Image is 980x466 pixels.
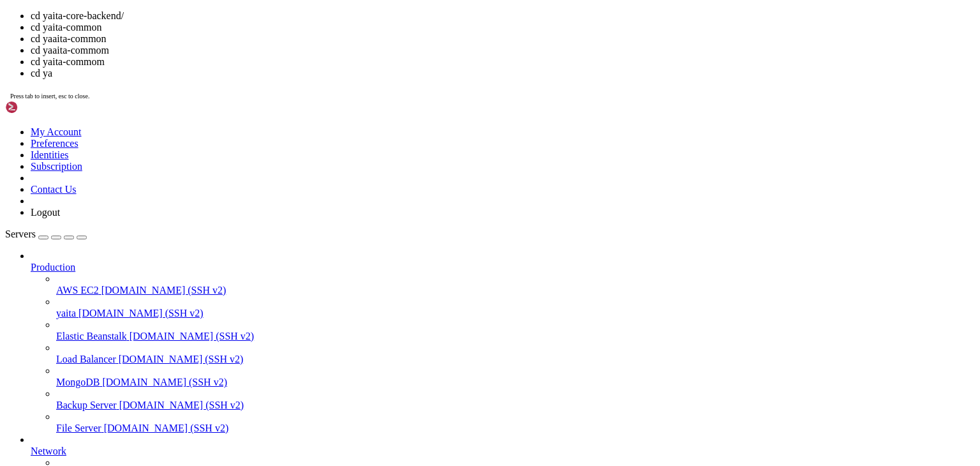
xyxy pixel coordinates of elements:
li: yaita [DOMAIN_NAME] (SSH v2) [56,296,975,319]
span: ~ [122,331,128,341]
x-row: olving eureka endpoints via configuration [5,276,813,287]
x-row: [DATE] 12:27:47 ip-172-31-91-17 bash[777038]: at org.apache.[PERSON_NAME].core.StandardHostValve.... [5,103,813,114]
x-row: [DATE] 12:27:47 ip-172-31-91-17 bash[777038]: at [DOMAIN_NAME](SocketProcessorBase.java:52) [5,190,813,200]
x-row: [DATE] 12:27:47 ip-172-31-91-17 bash[777038]: at org.apache.coyote.http11.Http11Processor.service... [5,146,813,157]
span: [DOMAIN_NAME] (SSH v2) [102,377,227,387]
span: [DOMAIN_NAME] (SSH v2) [119,354,244,365]
li: cd yaita-common [31,22,975,33]
a: Load Balancer [DOMAIN_NAME] (SSH v2) [56,354,975,365]
span: Elastic Beanstalk [56,331,127,342]
span: [DOMAIN_NAME] (SSH v2) [78,308,204,319]
span: yaita-core-backend [5,363,97,373]
span: [DOMAIN_NAME] (SSH v2) [104,423,229,433]
x-row: : $ ^C [5,298,813,309]
x-row: [DATE] 12:27:47 ip-172-31-91-17 bash[777038]: at org.apache.[PERSON_NAME].valves.ErrorReportValve... [5,114,813,124]
span: ubuntu@ip-172-31-91-17 [5,309,117,319]
a: Identities [31,149,69,160]
li: cd yaaita-common [31,33,975,45]
x-row: ^C [5,287,813,298]
x-row: [DATE] 12:27:47 ip-172-31-91-17 bash[777038]: at org.apache.coyote.AbstractProtocol$ConnectionHan... [5,168,813,179]
span: Press tab to insert, esc to close. [10,93,89,100]
a: Backup Server [DOMAIN_NAME] (SSH v2) [56,400,975,411]
li: Load Balancer [DOMAIN_NAME] (SSH v2) [56,342,975,365]
span: ~ [122,309,128,319]
a: My Account [31,126,82,137]
li: cd yaita-core-backend/ [31,10,975,22]
x-row: [DATE] 12:27:47 ip-172-31-91-17 bash[777038]: at org.springframework.web.filter.OncePerRequestFil... [5,27,813,38]
li: File Server [DOMAIN_NAME] (SSH v2) [56,411,975,434]
li: MongoDB [DOMAIN_NAME] (SSH v2) [56,365,975,388]
a: File Server [DOMAIN_NAME] (SSH v2) [56,423,975,434]
x-row: [DATE] 12:27:47 ip-172-31-91-17 bash[777038]: at org.apache.tomcat.util.net.NioEndpoint$SocketPro... [5,179,813,190]
a: Subscription [31,161,82,172]
li: Elastic Beanstalk [DOMAIN_NAME] (SSH v2) [56,319,975,342]
x-row: [DATE] 12:27:47 ip-172-31-91-17 bash[777038]: at org.apache.[PERSON_NAME].core.StandardWrapperVal... [5,70,813,81]
span: Network [31,446,66,456]
span: MongoDB [56,377,100,387]
x-row: [DATE] 12:27:47 ip-172-31-91-17 bash[777038]: at org.apache.tomcat.util.threads.TaskThread$[DOMAI... [5,222,813,233]
a: AWS EC2 [DOMAIN_NAME] (SSH v2) [56,285,975,296]
x-row: : $ ls [5,352,813,363]
a: MongoDB [DOMAIN_NAME] (SSH v2) [56,377,975,388]
span: ubuntu@ip-172-31-91-17 [5,298,117,308]
a: Network [31,446,975,457]
x-row: [DATE] 12:29:43 ip-172-31-91-17 bash[777038]: [DATE] 12:29:43 [AsyncResolver-bootstrap-executor-0... [5,244,813,255]
li: AWS EC2 [DOMAIN_NAME] (SSH v2) [56,273,975,296]
span: ~ [122,342,128,352]
x-row: : $ cd ya [5,374,813,385]
x-row: [DATE] 12:27:47 ip-172-31-91-17 bash[777038]: at org.apache.tomcat.util.threads.ThreadPoolExecuto... [5,211,813,222]
span: File Server [56,423,101,433]
li: cd ya [31,68,975,79]
x-row: [DATE] 12:27:47 ip-172-31-91-17 bash[777038]: at org.apache.[PERSON_NAME].authenticator.Authentic... [5,92,813,103]
li: cd yaita-commom [31,56,975,68]
span: [DOMAIN_NAME] (SSH v2) [130,331,255,342]
span: Production [31,262,75,273]
span: [DOMAIN_NAME] (SSH v2) [101,285,226,296]
li: Production [31,250,975,434]
x-row: : $ ^C [5,309,813,320]
x-row: [DATE] 12:27:47 ip-172-31-91-17 bash[777038]: at org.apache.tomcat.util.threads.ThreadPoolExecuto... [5,200,813,211]
span: ubuntu@ip-172-31-91-17 [5,342,117,352]
x-row: [DATE] 12:27:47 ip-172-31-91-17 bash[777038]: at java.base/[DOMAIN_NAME](Thread.java:840) [5,233,813,244]
span: yaita [56,308,76,319]
span: Servers [5,229,36,239]
span: ~ [122,374,128,384]
span: Load Balancer [56,354,116,365]
span: ~ [122,320,128,330]
x-row: [DATE] 12:34:43 ip-172-31-91-17 bash[777038]: [DATE] 12:34:43 [AsyncResolver-bootstrap-executor-0... [5,266,813,276]
a: Servers [5,229,87,239]
a: Production [31,262,975,273]
li: Backup Server [DOMAIN_NAME] (SSH v2) [56,388,975,411]
span: ~ [122,352,128,363]
a: yaita [DOMAIN_NAME] (SSH v2) [56,308,975,319]
span: ubuntu@ip-172-31-91-17 [5,352,117,363]
span: ubuntu@ip-172-31-91-17 [5,331,117,341]
span: [DOMAIN_NAME] (SSH v2) [119,400,244,410]
span: ~ [122,298,128,308]
a: Elastic Beanstalk [DOMAIN_NAME] (SSH v2) [56,331,975,342]
span: ubuntu@ip-172-31-91-17 [5,374,117,384]
x-row: : $ ^C [5,342,813,352]
x-row: [DATE] 12:27:47 ip-172-31-91-17 bash[777038]: at org.apache.[PERSON_NAME].core.StandardContextVal... [5,81,813,92]
x-row: [DATE] 12:27:47 ip-172-31-91-17 bash[777038]: at org.springframework.web.filter.CharacterEncoding... [5,5,813,16]
x-row: [DATE] 12:27:47 ip-172-31-91-17 bash[777038]: at org.apache.[PERSON_NAME].core.ApplicationFilterC... [5,38,813,49]
x-row: er.java:201) [5,16,813,27]
a: Logout [31,207,60,218]
x-row: [DATE] 12:27:47 ip-172-31-91-17 bash[777038]: at org.apache.[PERSON_NAME].core.StandardEngineValv... [5,124,813,135]
x-row: : $ ^C [5,331,813,342]
a: Contact Us [31,184,77,195]
x-row: : $ ^C [5,320,813,331]
a: Preferences [31,138,78,149]
div: (31, 34) [172,374,177,385]
x-row: [DATE] 12:27:47 ip-172-31-91-17 bash[777038]: at org.apache.[PERSON_NAME].core.ApplicationFilterC... [5,59,813,70]
x-row: olving eureka endpoints via configuration [5,255,813,266]
x-row: 174) [5,49,813,59]
span: AWS EC2 [56,285,99,296]
span: ubuntu@ip-172-31-91-17 [5,320,117,330]
li: cd yaaita-commom [31,45,975,56]
x-row: [DATE] 12:27:47 ip-172-31-91-17 bash[777038]: at org.apache.coyote.AbstractProcessorLight.process... [5,157,813,168]
x-row: [DATE] 12:27:47 ip-172-31-91-17 bash[777038]: at org.apache.[PERSON_NAME].connector.CoyoteAdapter... [5,135,813,146]
img: Shellngn [5,101,78,114]
span: Backup Server [56,400,117,410]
